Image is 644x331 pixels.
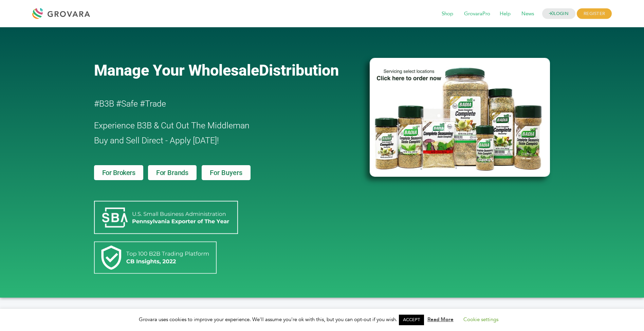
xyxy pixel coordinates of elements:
[463,316,498,323] a: Cookie settings
[139,316,505,323] span: Grovara uses cookies to improve your experience. We'll assume you're ok with this, but you can op...
[517,7,539,20] span: News
[156,169,188,176] span: For Brands
[577,9,612,19] span: REGISTER
[399,315,424,325] a: ACCEPT
[102,169,135,176] span: For Brokers
[495,7,515,20] span: Help
[495,10,515,18] a: Help
[94,61,259,79] span: Manage Your Wholesale
[459,10,495,18] a: GrovaraPro
[259,61,339,79] span: Distribution
[94,61,359,79] a: Manage Your WholesaleDistribution
[210,169,242,176] span: For Buyers
[94,96,331,111] h2: #B3B #Safe #Trade
[517,10,539,18] a: News
[459,7,495,20] span: GrovaraPro
[94,136,219,145] span: Buy and Sell Direct - Apply [DATE]!
[94,121,250,130] span: Experience B3B & Cut Out The Middleman
[148,165,197,180] a: For Brands
[437,7,458,20] span: Shop
[542,9,575,19] a: LOGIN
[427,316,454,323] a: Read More
[94,165,144,180] a: For Brokers
[437,10,458,18] a: Shop
[202,165,251,180] a: For Buyers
